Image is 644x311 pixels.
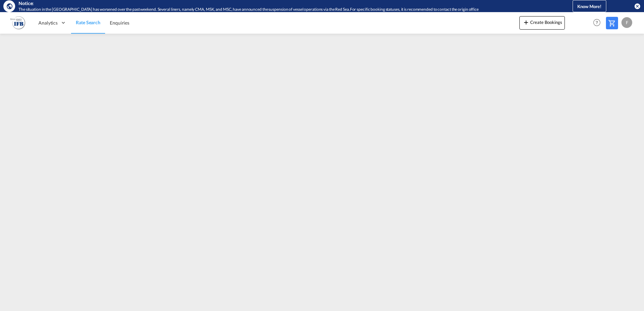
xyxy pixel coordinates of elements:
button: icon-close-circle [634,3,641,9]
div: F [621,17,632,28]
md-icon: icon-earth [6,3,13,9]
span: Help [591,17,603,28]
span: Enquiries [110,20,129,26]
span: Know More! [577,4,602,9]
img: b628ab10256c11eeb52753acbc15d091.png [10,15,25,30]
a: Enquiries [105,12,134,34]
span: Analytics [38,20,58,26]
a: Rate Search [71,12,105,34]
div: Analytics [34,12,71,34]
span: Rate Search [76,20,100,25]
button: icon-plus 400-fgCreate Bookings [519,16,565,30]
md-icon: icon-plus 400-fg [522,18,530,26]
div: The situation in the Red Sea has worsened over the past weekend. Several liners, namely CMA, MSK,... [19,7,545,12]
div: Help [591,17,606,29]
